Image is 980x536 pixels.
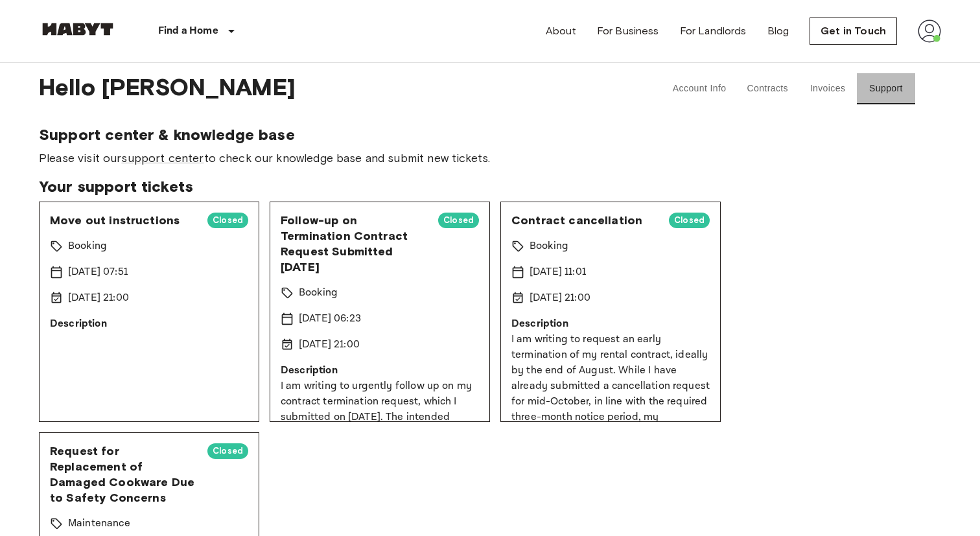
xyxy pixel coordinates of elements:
p: Description [50,316,248,332]
span: Follow-up on Termination Contract Request Submitted [DATE] [281,213,428,275]
p: [DATE] 21:00 [530,290,590,306]
span: Move out instructions [50,213,197,228]
a: For Business [597,23,659,39]
button: Invoices [799,73,857,104]
img: avatar [918,19,941,43]
p: Description [281,363,479,379]
span: Support center & knowledge base [39,125,941,145]
button: Contracts [736,73,799,104]
a: For Landlords [680,23,747,39]
span: Closed [207,214,248,227]
p: [DATE] 07:51 [68,264,128,280]
p: [DATE] 06:23 [299,311,361,327]
p: Booking [299,285,338,301]
a: Blog [767,23,789,39]
span: Closed [207,445,248,458]
p: [DATE] 21:00 [299,337,360,353]
p: Booking [530,239,568,254]
span: Hello [PERSON_NAME] [39,73,626,104]
p: [DATE] 21:00 [68,290,129,306]
p: Find a Home [158,23,218,39]
span: Closed [669,214,710,227]
button: Support [857,73,915,104]
span: Request for Replacement of Damaged Cookware Due to Safety Concerns [50,443,197,506]
button: Account Info [662,73,737,104]
img: Habyt [39,23,117,36]
span: Please visit our to check our knowledge base and submit new tickets. [39,150,941,167]
p: Booking [68,239,107,254]
span: Closed [438,214,479,227]
a: Get in Touch [810,17,897,45]
span: Contract cancellation [511,213,659,228]
a: support center [121,151,204,165]
p: Description [511,316,710,332]
p: [DATE] 11:01 [530,264,586,280]
span: Your support tickets [39,177,941,196]
p: Maintenance [68,516,130,531]
a: About [546,23,576,39]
